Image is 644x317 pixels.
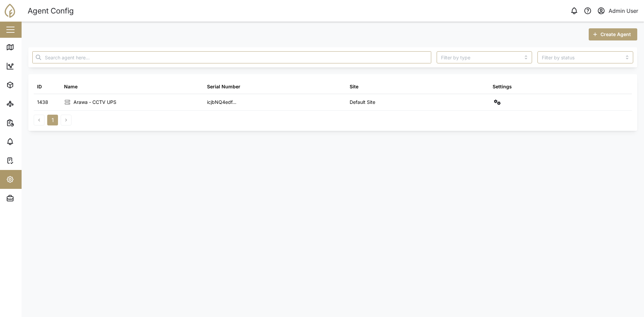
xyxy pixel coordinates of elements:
[18,119,40,126] div: Reports
[601,29,631,40] span: Create Agent
[350,83,358,90] div: Site
[18,176,41,183] div: Settings
[596,6,639,16] button: Admin User
[350,98,375,106] div: Default Site
[64,83,78,90] div: Name
[74,98,116,106] div: Arawa - CCTV UPS
[18,62,48,70] div: Dashboard
[18,100,34,108] div: Sites
[589,28,637,40] button: Create Agent
[609,7,638,15] div: Admin User
[3,3,18,18] img: Main Logo
[207,98,236,106] div: icjbNQ4edf...
[18,195,37,202] div: Admin
[32,51,431,63] input: Search agent here...
[437,51,532,63] input: Filter by type
[18,81,38,89] div: Assets
[18,138,38,145] div: Alarms
[18,44,33,51] div: Map
[37,83,42,90] div: ID
[207,83,240,90] div: Serial Number
[28,5,74,17] div: Agent Config
[537,51,633,63] input: Filter by status
[37,98,48,106] div: 1438
[47,115,58,125] button: 1
[18,157,36,164] div: Tasks
[493,83,512,90] div: Settings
